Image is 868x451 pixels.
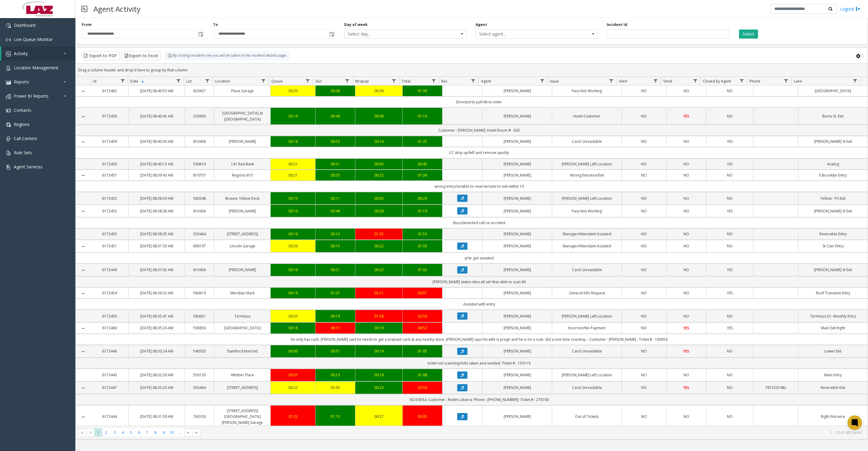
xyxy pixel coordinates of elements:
[802,231,864,237] a: Reversible Entry
[802,243,864,249] a: St Clair Entry
[94,113,125,119] a: 6172458
[189,208,210,214] a: 810436
[319,113,352,119] a: 00:49
[802,290,864,296] a: Roof Transient Entry
[359,267,398,273] a: 00:22
[1,46,75,61] a: Activity
[390,77,398,85] a: Wrapup Filter Menu
[406,243,439,249] div: 01:03
[319,172,352,178] a: 00:53
[710,172,750,178] a: NO
[710,88,750,94] a: NO
[556,196,618,201] a: [PERSON_NAME] Left Location
[94,139,125,144] a: 6172459
[274,196,311,201] a: 00:15
[343,77,351,85] a: Dur Filter Menu
[691,77,699,85] a: Vend Filter Menu
[274,243,311,249] a: 00:26
[189,267,210,273] a: 810436
[274,267,311,273] div: 00:19
[6,52,11,56] img: 'icon'
[802,267,864,273] a: [PERSON_NAME] St Exit
[344,30,442,38] span: Select day...
[319,313,352,319] div: 00:19
[189,290,210,296] a: 580619
[189,196,210,201] a: 580348
[486,172,548,178] a: [PERSON_NAME]
[94,267,125,273] a: 6172449
[727,208,733,214] span: YES
[76,173,91,178] a: Collapse Details
[274,161,311,167] div: 00:21
[218,231,267,237] a: [STREET_ADDRESS]
[684,196,689,201] span: NO
[727,267,733,272] span: YES
[406,267,439,273] div: 01:02
[218,290,267,296] a: Meridian Mark
[132,267,181,273] a: [DATE] 08:37:02 AM
[406,196,439,201] a: 00:29
[625,113,662,119] a: NO
[684,139,689,144] span: NO
[710,290,750,296] a: YES
[76,268,91,273] a: Collapse Details
[319,139,352,144] a: 00:53
[684,243,689,249] span: NO
[91,276,868,287] td: [PERSON_NAME] states shes all set-Was able to scan tkt
[556,113,618,119] a: Hotel Customer
[710,139,750,144] a: YES
[6,136,11,141] img: 'icon'
[132,172,181,178] a: [DATE] 08:39:43 AM
[802,113,864,119] a: Burns St. Exit
[406,88,439,94] div: 01:39
[670,196,703,201] a: NO
[710,231,750,237] a: NO
[218,267,267,273] a: [PERSON_NAME]
[91,217,868,228] td: disco0nnected call on accident
[469,77,477,85] a: Rec. Filter Menu
[710,113,750,119] a: NO
[802,161,864,167] a: Analog
[274,172,311,178] div: 00:21
[607,22,627,27] label: Incident Id
[727,161,733,167] span: YES
[132,231,181,237] a: [DATE] 08:38:35 AM
[132,113,181,119] a: [DATE] 08:40:45 AM
[625,208,662,214] a: NO
[319,231,352,237] div: 00:12
[218,161,267,167] a: 141 Red Bank
[739,30,758,39] button: Select
[259,77,267,85] a: Location Filter Menu
[132,208,181,214] a: [DATE] 08:38:38 AM
[670,161,703,167] a: NO
[359,208,398,214] div: 00:20
[625,290,662,296] a: NO
[856,6,860,12] img: logout
[213,22,218,27] label: To
[94,243,125,249] a: 6172451
[359,231,398,237] div: 01:25
[406,290,439,296] a: 03:57
[406,139,439,144] a: 01:25
[189,243,210,249] a: 890197
[94,161,125,167] a: 6172456
[319,290,352,296] a: 01:27
[359,161,398,167] a: 00:03
[274,113,311,119] a: 00:19
[132,161,181,167] a: [DATE] 08:40:13 AM
[344,22,368,27] label: Day of week
[359,172,398,178] div: 00:22
[486,267,548,273] a: [PERSON_NAME]
[556,172,618,178] a: Wrong Entrance/Exit
[274,208,311,214] a: 00:10
[6,165,11,170] img: 'icon'
[556,231,618,237] a: Manager/Attendant Assisted
[359,113,398,119] div: 00:08
[91,181,868,192] td: wrong entry//unable to reverse//adv to exit within 10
